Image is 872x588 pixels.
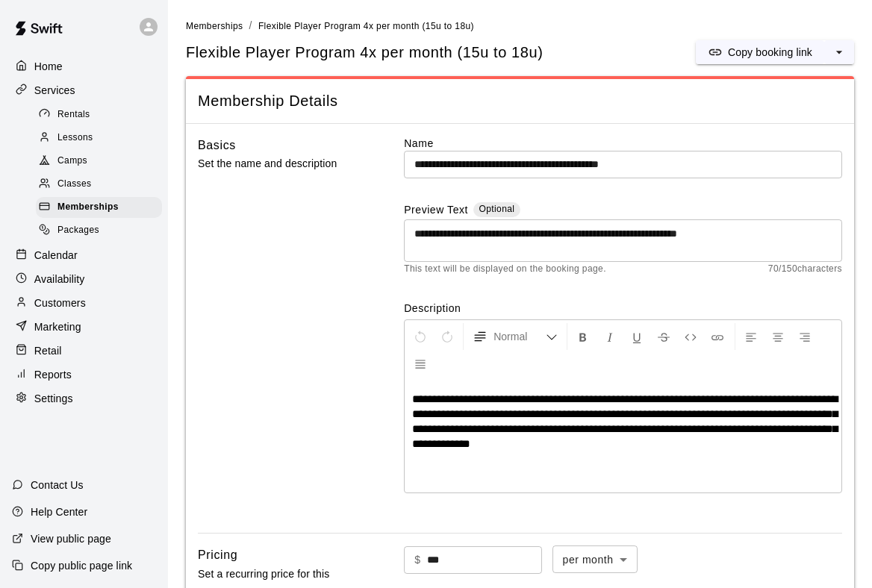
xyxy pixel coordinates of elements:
p: Calendar [34,248,78,263]
button: Insert Link [705,323,730,350]
button: Formatting Options [467,323,564,350]
a: Packages [36,219,168,243]
a: Retail [12,340,156,362]
span: Packages [57,223,99,238]
button: Right Align [792,323,817,350]
div: Camps [36,151,162,172]
nav: breadcrumb [186,18,854,34]
div: Rentals [36,104,162,125]
button: Left Align [738,323,764,350]
p: Help Center [31,504,87,519]
div: split button [696,40,854,64]
span: Lessons [57,131,93,146]
h6: Basics [198,136,236,155]
p: Set the name and description [198,154,365,173]
a: Marketing [12,316,156,338]
span: This text will be displayed on the booking page. [404,262,606,277]
a: Settings [12,387,156,410]
span: Flexible Player Program 4x per month (15u to 18u) [186,43,544,63]
p: Availability [34,272,85,287]
span: Normal [493,329,546,344]
button: Format Underline [624,323,650,350]
p: Copy public page link [31,558,132,573]
button: Format Strikethrough [651,323,676,350]
a: Classes [36,173,168,196]
p: View public page [31,531,111,546]
span: 70 / 150 characters [768,262,842,277]
a: Customers [12,292,156,314]
button: Center Align [765,323,791,350]
p: Retail [34,343,62,358]
span: Memberships [186,21,243,31]
button: Insert Code [678,323,703,350]
p: Services [34,83,75,98]
a: Home [12,55,156,78]
button: Format Bold [570,323,596,350]
a: Calendar [12,244,156,266]
a: Memberships [36,196,168,219]
button: Copy booking link [696,40,824,64]
div: Memberships [36,197,162,218]
div: Packages [36,220,162,241]
a: Camps [36,150,168,173]
p: $ [414,552,420,568]
p: Copy booking link [728,45,812,60]
p: Home [34,59,63,74]
a: Lessons [36,126,168,149]
span: Classes [57,177,91,192]
div: Lessons [36,128,162,148]
button: Undo [408,323,433,350]
button: select merge strategy [824,40,854,64]
button: Justify Align [408,350,433,377]
div: per month [552,545,638,573]
li: / [249,18,252,34]
span: Camps [57,154,87,169]
a: Availability [12,268,156,290]
span: Memberships [57,200,119,215]
div: Classes [36,174,162,195]
p: Marketing [34,319,81,334]
a: Rentals [36,103,168,126]
p: Contact Us [31,478,84,492]
button: Redo [435,323,460,350]
label: Description [404,301,842,316]
h6: Pricing [198,545,237,565]
p: Settings [34,391,73,406]
p: Customers [34,295,86,310]
a: Reports [12,363,156,386]
label: Preview Text [404,202,468,219]
span: Rentals [57,107,90,122]
a: Memberships [186,19,243,31]
a: Services [12,79,156,101]
span: Flexible Player Program 4x per month (15u to 18u) [258,21,474,31]
span: Membership Details [198,91,842,111]
p: Reports [34,367,72,382]
span: Optional [479,204,515,214]
label: Name [404,136,842,151]
button: Format Italics [597,323,623,350]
